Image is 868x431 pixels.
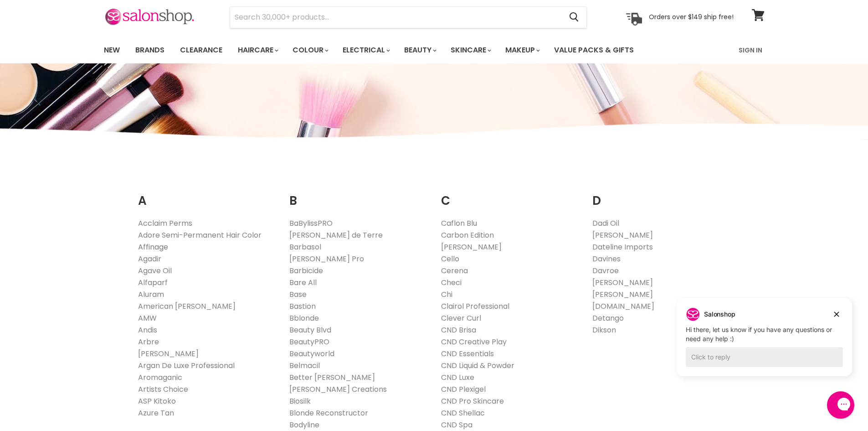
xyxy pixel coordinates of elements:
iframe: Gorgias live chat campaigns [670,296,859,390]
a: Adore Semi-Permanent Hair Color [138,230,262,240]
a: Carbon Edition [441,230,494,240]
iframe: Gorgias live chat messenger [822,388,859,422]
a: Agave Oil [138,265,172,276]
a: Beauty Blvd [289,325,331,335]
a: Dateline Imports [592,242,653,252]
a: Bodyline [289,420,319,430]
a: [PERSON_NAME] [592,230,653,240]
a: CND Creative Play [441,337,507,347]
h2: A [138,180,276,210]
a: Checi [441,277,462,288]
a: Base [289,289,307,300]
a: Bastion [289,301,316,312]
a: Barbasol [289,242,321,252]
a: CND Shellac [441,408,485,418]
button: Search [562,7,586,28]
a: Arbre [138,337,159,347]
a: American [PERSON_NAME] [138,301,236,312]
a: Brands [128,41,171,60]
a: AMW [138,313,157,323]
a: Value Packs & Gifts [547,41,641,60]
a: Cello [441,254,459,264]
input: Search [230,7,562,28]
form: Product [230,6,587,28]
a: Agadir [138,254,161,264]
a: CND Luxe [441,372,474,383]
a: [PERSON_NAME] [138,348,199,359]
a: [PERSON_NAME] [441,242,502,252]
a: Electrical [336,41,395,60]
a: [DOMAIN_NAME] [592,301,654,312]
nav: Main [92,37,776,63]
h2: C [441,180,579,210]
a: Azure Tan [138,408,174,418]
a: CND Liquid & Powder [441,360,514,371]
a: Bblonde [289,313,319,323]
a: Haircare [231,41,284,60]
a: Argan De Luxe Professional [138,360,235,371]
a: Caflon Blu [441,218,477,228]
a: Beautyworld [289,348,334,359]
a: Clever Curl [441,313,481,323]
a: Artists Choice [138,384,188,395]
a: Acclaim Perms [138,218,192,228]
a: CND Pro Skincare [441,396,504,406]
a: CND Brisa [441,325,476,335]
p: Orders over $149 ship free! [649,13,734,21]
a: Sign In [733,41,768,60]
a: Davines [592,254,621,264]
a: Clearance [173,41,229,60]
a: Colour [286,41,334,60]
a: [PERSON_NAME] de Terre [289,230,383,240]
a: Aluram [138,289,164,300]
h2: D [592,180,730,210]
a: BeautyPRO [289,337,329,347]
a: New [97,41,127,60]
a: Dadi Oil [592,218,619,228]
a: [PERSON_NAME] [592,277,653,288]
a: Dikson [592,325,616,335]
a: Affinage [138,242,168,252]
a: Cerena [441,265,468,276]
a: Better [PERSON_NAME] [289,372,375,383]
a: Alfaparf [138,277,168,288]
a: [PERSON_NAME] Creations [289,384,387,395]
a: Davroe [592,265,619,276]
a: ASP Kitoko [138,396,176,406]
ul: Main menu [97,37,687,63]
a: CND Plexigel [441,384,486,395]
a: Bare All [289,277,317,288]
a: Andis [138,325,157,335]
a: [PERSON_NAME] Pro [289,254,364,264]
a: CND Essentials [441,348,494,359]
a: [PERSON_NAME] [592,289,653,300]
a: Biosilk [289,396,311,406]
a: Barbicide [289,265,323,276]
h2: B [289,180,427,210]
a: BaBylissPRO [289,218,333,228]
a: CND Spa [441,420,473,430]
a: Skincare [444,41,497,60]
a: Clairol Professional [441,301,509,312]
a: Aromaganic [138,372,182,383]
a: Beauty [397,41,442,60]
a: Blonde Reconstructor [289,408,368,418]
a: Belmacil [289,360,320,371]
a: Chi [441,289,452,300]
a: Makeup [498,41,545,60]
a: Detango [592,313,624,323]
